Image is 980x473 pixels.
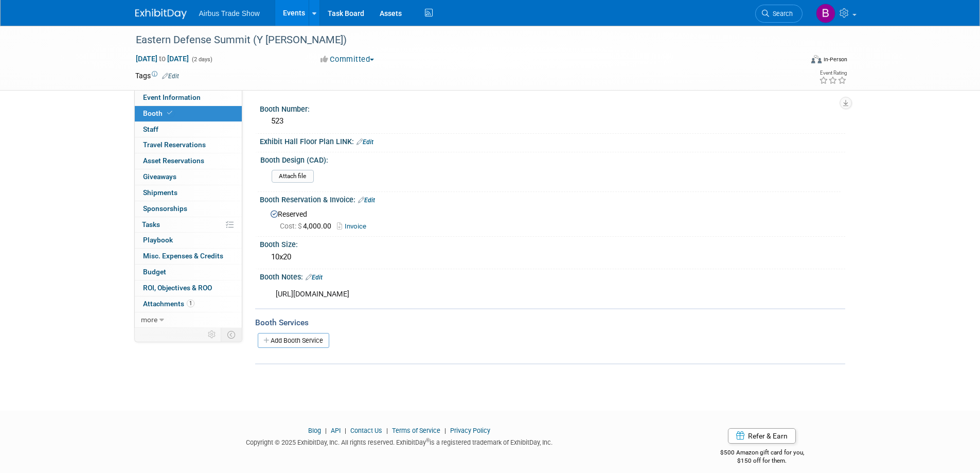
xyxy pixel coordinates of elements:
[268,206,838,232] div: Reserved
[143,188,177,197] span: Shipments
[135,185,242,201] a: Shipments
[823,56,847,63] div: In-Person
[679,442,845,465] div: $500 Amazon gift card for you,
[135,265,242,280] a: Budget
[135,312,242,328] a: more
[337,222,371,230] a: Invoice
[135,249,242,264] a: Misc. Expenses & Credits
[135,9,187,19] img: ExhibitDay
[260,192,845,205] div: Booth Reservation & Invoice:
[135,106,242,121] a: Booth
[384,427,390,434] span: |
[135,435,664,447] div: Copyright © 2025 ExhibitDay, Inc. All rights reserved. ExhibitDay is a registered trademark of Ex...
[269,284,732,305] div: [URL][DOMAIN_NAME]
[728,428,796,444] a: Refer & Earn
[819,71,847,76] div: Event Rating
[143,284,212,292] span: ROI, Objectives & ROO
[143,93,201,101] span: Event Information
[135,90,242,106] a: Event Information
[135,153,242,169] a: Asset Reservations
[143,172,176,181] span: Giveaways
[268,249,838,265] div: 10x20
[426,437,430,443] sup: ®
[135,137,242,153] a: Travel Reservations
[203,328,221,341] td: Personalize Event Tab Strip
[260,152,841,165] div: Booth Design (CAD):
[280,222,303,230] span: Cost: $
[135,233,242,248] a: Playbook
[306,274,323,281] a: Edit
[135,122,242,137] a: Staff
[742,54,848,69] div: Event Format
[135,71,179,81] td: Tags
[442,427,449,434] span: |
[260,101,845,114] div: Booth Number:
[135,217,242,233] a: Tasks
[162,73,179,80] a: Edit
[143,300,194,308] span: Attachments
[331,427,341,434] a: API
[392,427,440,434] a: Terms of Service
[135,281,242,296] a: ROI, Objectives & ROO
[755,5,803,23] a: Search
[811,55,822,63] img: Format-Inperson.png
[187,300,194,307] span: 1
[143,109,174,117] span: Booth
[143,141,206,149] span: Travel Reservations
[135,296,242,312] a: Attachments1
[258,333,329,348] a: Add Booth Service
[255,317,845,328] div: Booth Services
[679,457,845,465] div: $150 off for them.
[357,138,373,146] a: Edit
[260,237,845,250] div: Booth Size:
[342,427,349,434] span: |
[317,54,378,65] button: Committed
[268,113,838,129] div: 523
[143,156,204,165] span: Asset Reservations
[199,9,260,17] span: Airbus Trade Show
[280,222,335,230] span: 4,000.00
[135,201,242,217] a: Sponsorships
[142,220,160,229] span: Tasks
[143,236,173,244] span: Playbook
[816,4,835,23] img: Brianna Corbett
[132,31,787,49] div: Eastern Defense Summit (Y [PERSON_NAME])
[135,54,189,63] span: [DATE] [DATE]
[221,328,242,341] td: Toggle Event Tabs
[141,316,157,324] span: more
[143,252,223,260] span: Misc. Expenses & Credits
[450,427,490,434] a: Privacy Policy
[143,268,166,276] span: Budget
[143,125,158,133] span: Staff
[350,427,382,434] a: Contact Us
[191,56,212,63] span: (2 days)
[769,10,793,17] span: Search
[260,134,845,147] div: Exhibit Hall Floor Plan LINK:
[157,55,167,63] span: to
[143,204,187,213] span: Sponsorships
[308,427,321,434] a: Blog
[323,427,329,434] span: |
[135,169,242,185] a: Giveaways
[358,197,375,204] a: Edit
[260,269,845,283] div: Booth Notes:
[167,110,172,116] i: Booth reservation complete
